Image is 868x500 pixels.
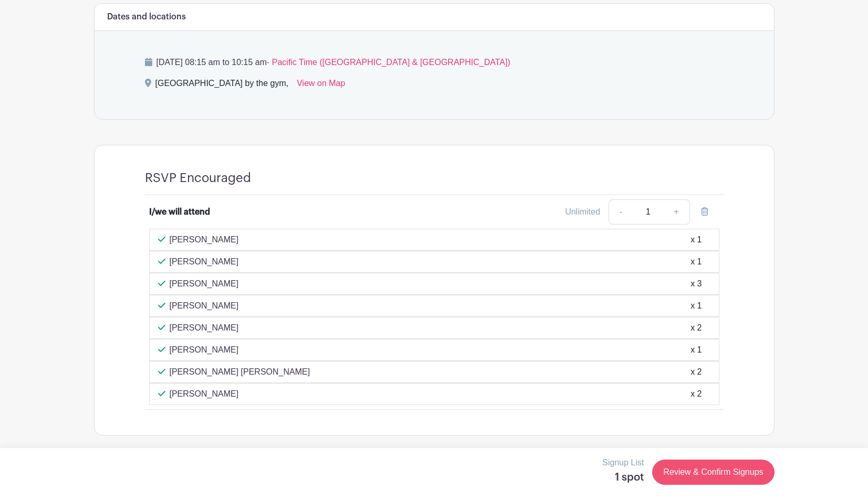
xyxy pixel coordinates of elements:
h5: 1 spot [602,471,644,484]
h4: RSVP Encouraged [145,171,251,186]
div: x 3 [691,278,702,290]
div: [GEOGRAPHIC_DATA] by the gym, [155,77,289,94]
p: Signup List [602,456,644,469]
span: - Pacific Time ([GEOGRAPHIC_DATA] & [GEOGRAPHIC_DATA]) [267,58,510,67]
div: x 2 [691,322,702,334]
p: [PERSON_NAME] [170,344,239,356]
p: [PERSON_NAME] [170,322,239,334]
p: [PERSON_NAME] [170,256,239,268]
div: Unlimited [565,206,600,218]
div: x 1 [691,344,702,356]
p: [PERSON_NAME] [PERSON_NAME] [170,366,310,378]
p: [PERSON_NAME] [170,300,239,312]
p: [DATE] 08:15 am to 10:15 am [145,56,724,69]
div: I/we will attend [149,206,210,218]
a: View on Map [297,77,345,94]
h6: Dates and locations [107,12,186,22]
div: x 1 [691,233,702,246]
div: x 2 [691,366,702,378]
p: [PERSON_NAME] [170,233,239,246]
div: x 1 [691,300,702,312]
p: [PERSON_NAME] [170,388,239,400]
div: x 1 [691,256,702,268]
p: [PERSON_NAME] [170,278,239,290]
a: Review & Confirm Signups [652,460,774,485]
a: + [663,199,689,225]
div: x 2 [691,388,702,400]
a: - [609,199,633,225]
